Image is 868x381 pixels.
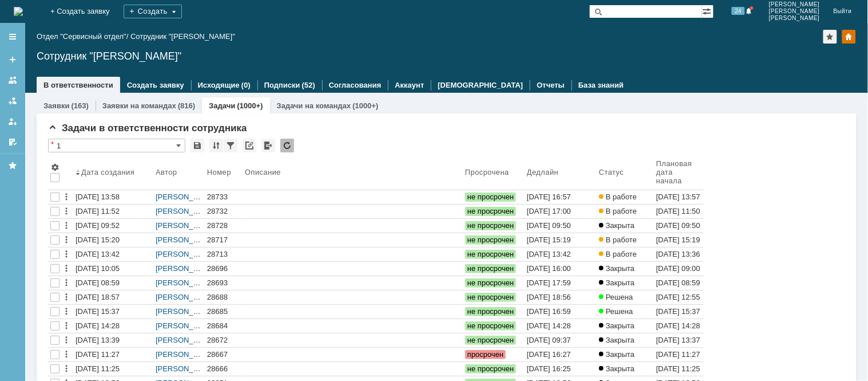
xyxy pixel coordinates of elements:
a: Перейти на домашнюю страницу [14,7,23,16]
div: Фильтрация... [224,139,237,152]
a: не просрочен [463,205,525,218]
a: Создать заявку [127,81,184,89]
div: Задача: 28717 [164,201,272,210]
div: 28667 [207,350,240,359]
div: Добавить в избранное [823,30,837,44]
a: [DATE] 16:57 [525,190,597,204]
div: [DATE] 15:19 [527,235,571,244]
a: 28685 [205,305,243,319]
a: Решена [597,305,654,319]
div: не просрочен [549,92,554,98]
span: Закрыта [599,278,635,287]
span: не просрочен [465,307,516,316]
a: [DATE] 15:37 [73,305,153,319]
a: Калугин Александр Николаевич [164,88,177,102]
div: [DATE] 16:00 [527,264,571,273]
a: [DATE] 09:37 [525,333,597,347]
a: не просрочен [463,248,525,261]
a: [DATE] 16:27 [525,348,597,362]
a: Задачи [209,101,235,110]
a: [DATE] 14:28 [654,319,704,333]
a: не просрочен [463,319,525,333]
a: Задача: 28732 [164,274,217,283]
a: 28728 [205,219,243,233]
a: Задача: 28685 [447,54,501,63]
div: 05.09.2025 [239,164,259,173]
div: [DATE] 17:59 [527,278,571,287]
div: [DATE] 15:37 [76,307,120,316]
a: Решена [597,290,654,304]
div: [DATE] 10:05 [76,264,120,273]
div: Действия [62,278,71,288]
a: В работе [597,205,654,218]
a: [DATE] 14:28 [525,319,597,333]
div: не просрочен [265,166,271,171]
div: [DATE] 16:57 [527,193,571,201]
div: Автор [156,168,178,176]
a: [PERSON_NAME] [156,321,217,330]
span: [PERSON_NAME] [769,15,820,22]
div: не просрочен [509,90,518,101]
a: 28688 [205,290,243,304]
span: Задачи в ответственности сотрудника [48,123,247,133]
th: Автор [153,157,205,190]
div: 28684 [207,321,240,331]
div: 28732 [207,207,240,216]
div: Действия [62,293,71,302]
a: В ответственности [43,81,113,89]
div: Дедлайн [527,168,560,176]
span: не просрочен [465,264,516,273]
div: Скопировать ссылку на список [243,139,256,152]
a: не просрочен [463,233,525,247]
span: В работе [599,250,637,258]
a: Мои согласования [3,133,22,151]
span: Закрыта [599,364,635,373]
a: Калугин Александр Николаевич [164,235,177,249]
a: [DATE] 13:36 [654,248,704,261]
div: не просрочен [407,92,413,98]
a: 28733 [205,190,243,204]
div: Задача: 28713 [164,127,272,136]
a: [DATE] 15:19 [654,233,704,247]
div: [DATE] 16:25 [527,364,571,373]
div: (1000+) [352,101,378,110]
div: Изменить домашнюю страницу [842,30,856,44]
div: 29.08.2025 [381,91,401,100]
div: Дата создания [81,168,137,176]
div: Запланирована [19,16,90,27]
span: Закрыта [599,350,635,359]
div: [DATE] 16:27 [527,350,571,359]
a: [PERSON_NAME] [156,235,217,244]
div: Отложена [303,16,348,27]
span: Решена [599,293,633,301]
a: 28684 [205,319,243,333]
div: Газпром газораспределение Самара. 1 Заявитель (ФИО пользователя) Старухин Роман 2 Контактный теле... [164,359,272,375]
a: [DATE] 10:05 [73,262,153,276]
a: [PERSON_NAME] [156,207,217,215]
span: В работе [599,235,637,244]
div: Действия [62,321,71,331]
a: [DATE] 12:55 [654,290,704,304]
div: Действия [62,235,71,245]
a: В работе [597,190,654,204]
div: [DATE] 09:52 [76,221,120,230]
div: ООО "РНСтройКонтроль " Новокуйбышевск. Color Laser Jet Enterprise Flow MFP M776. , 106 кабинет. и... [164,139,272,155]
a: [PERSON_NAME] [156,193,217,201]
div: 5 [271,17,275,26]
a: [DATE] 16:25 [525,362,597,376]
span: не просрочен [465,193,516,202]
div: [DATE] 17:00 [527,207,571,215]
a: не просрочен [463,219,525,233]
div: [DATE] 08:59 [76,278,120,287]
div: [DATE] 11:27 [656,350,700,359]
a: не просрочен [463,362,525,376]
a: [DATE] 13:42 [73,248,153,261]
th: Статус [597,157,654,190]
div: [DATE] 11:50 [656,207,700,215]
div: склад ДЕМО, ремонт Sindoh D330e. Sindoh D330e 386530100827 восстановить аппарат. привести в рабоч... [164,66,272,82]
a: не просрочен [463,333,525,347]
div: не просрочен [225,90,234,101]
a: [DATE] 15:37 [654,305,704,319]
div: Задача: 27418 [164,54,272,63]
div: [DATE] 11:52 [76,207,120,215]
